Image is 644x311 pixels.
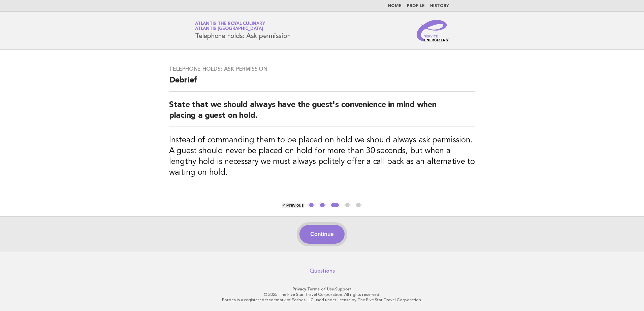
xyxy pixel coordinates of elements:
[299,225,344,244] button: Continue
[310,268,335,274] a: Questions
[282,203,303,208] button: < Previous
[407,4,425,8] a: Profile
[169,75,475,92] h2: Debrief
[293,287,306,291] a: Privacy
[169,135,475,178] h3: Instead of commanding them to be placed on hold we should always ask permission. A guest should n...
[195,27,263,31] span: Atlantis [GEOGRAPHIC_DATA]
[388,4,401,8] a: Home
[116,292,528,297] p: © 2025 The Five Star Travel Corporation. All rights reserved.
[307,287,334,291] a: Terms of Use
[169,100,475,127] h2: State that we should always have the guest's convenience in mind when placing a guest on hold.
[308,202,315,209] button: 1
[169,66,475,72] h3: Telephone holds: Ask permission
[417,20,449,41] img: Service Energizers
[335,287,352,291] a: Support
[116,297,528,303] p: Forbes is a registered trademark of Forbes LLC used under license by The Five Star Travel Corpora...
[195,22,265,31] a: Atlantis the Royal CulinaryAtlantis [GEOGRAPHIC_DATA]
[195,22,290,39] h1: Telephone holds: Ask permission
[330,202,340,209] button: 3
[116,286,528,292] p: · ·
[430,4,449,8] a: History
[319,202,326,209] button: 2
